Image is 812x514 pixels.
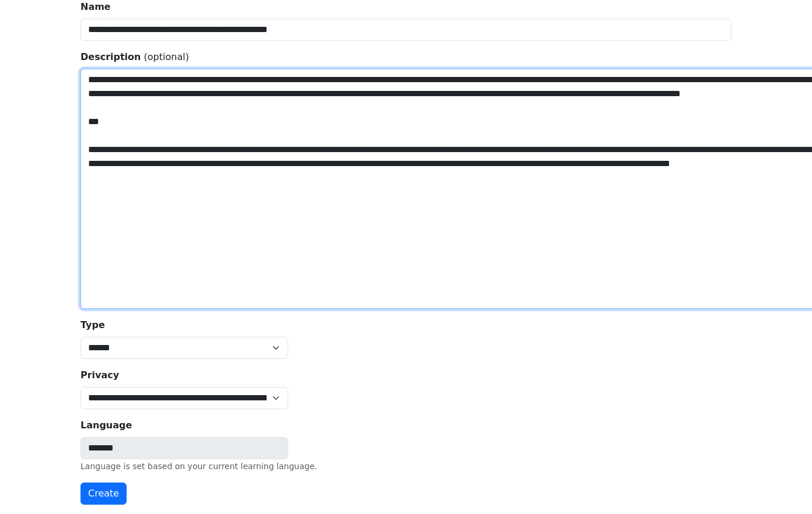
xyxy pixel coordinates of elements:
[80,369,119,381] strong: Privacy
[80,50,189,64] label: (optional)
[80,462,317,471] small: Language is set based on your current learning language.
[80,51,141,62] strong: Description
[80,420,132,431] strong: Language
[80,1,111,12] strong: Name
[80,319,105,330] strong: Type
[80,483,127,505] button: Create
